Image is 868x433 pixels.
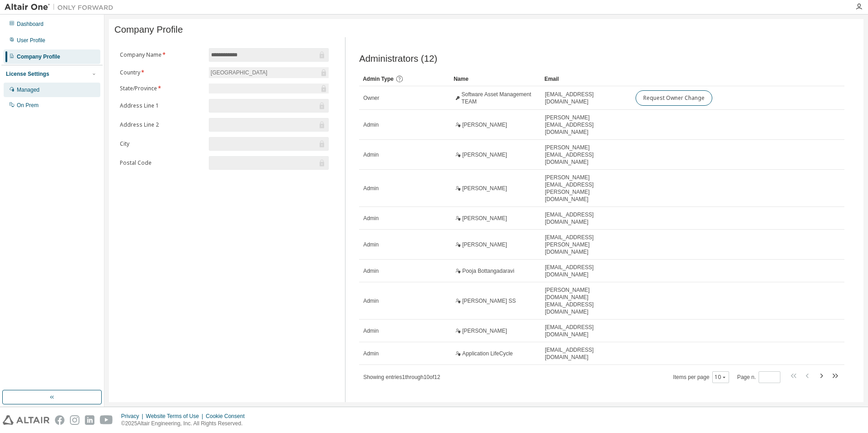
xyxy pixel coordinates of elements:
[114,25,183,35] span: Company Profile
[462,215,507,222] span: [PERSON_NAME]
[100,415,113,425] img: youtube.svg
[209,68,269,78] div: [GEOGRAPHIC_DATA]
[462,91,537,105] span: Software Asset Management TEAM
[545,324,627,338] span: [EMAIL_ADDRESS][DOMAIN_NAME]
[363,215,379,222] span: Admin
[544,72,628,86] div: Email
[545,346,627,361] span: [EMAIL_ADDRESS][DOMAIN_NAME]
[363,267,379,275] span: Admin
[545,174,627,203] span: [PERSON_NAME][EMAIL_ADDRESS][PERSON_NAME][DOMAIN_NAME]
[120,140,203,148] label: City
[462,185,507,192] span: [PERSON_NAME]
[120,69,203,76] label: Country
[363,151,379,158] span: Admin
[55,415,64,425] img: facebook.svg
[462,297,516,305] span: [PERSON_NAME] SS
[70,415,79,425] img: instagram.svg
[545,211,627,226] span: [EMAIL_ADDRESS][DOMAIN_NAME]
[363,76,394,82] span: Admin Type
[462,121,507,128] span: [PERSON_NAME]
[363,327,379,335] span: Admin
[462,327,507,335] span: [PERSON_NAME]
[17,53,60,60] div: Company Profile
[17,86,39,93] div: Managed
[209,67,329,78] div: [GEOGRAPHIC_DATA]
[121,413,146,420] div: Privacy
[120,102,203,109] label: Address Line 1
[120,159,203,167] label: Postal Code
[3,415,49,425] img: altair_logo.svg
[363,94,379,102] span: Owner
[545,264,627,278] span: [EMAIL_ADDRESS][DOMAIN_NAME]
[206,413,250,420] div: Cookie Consent
[146,413,206,420] div: Website Terms of Use
[636,90,712,106] button: Request Owner Change
[363,374,440,380] span: Showing entries 1 through 10 of 12
[462,350,513,357] span: Application LifeCycle
[737,371,780,383] span: Page n.
[545,91,627,105] span: [EMAIL_ADDRESS][DOMAIN_NAME]
[17,102,39,109] div: On Prem
[6,70,49,78] div: License Settings
[462,241,507,248] span: [PERSON_NAME]
[17,37,45,44] div: User Profile
[715,374,727,381] button: 10
[462,267,514,275] span: Pooja Bottangadaravi
[454,72,537,86] div: Name
[673,371,729,383] span: Items per page
[545,234,627,256] span: [EMAIL_ADDRESS][PERSON_NAME][DOMAIN_NAME]
[363,297,379,305] span: Admin
[363,350,379,357] span: Admin
[545,286,627,315] span: [PERSON_NAME][DOMAIN_NAME][EMAIL_ADDRESS][DOMAIN_NAME]
[363,121,379,128] span: Admin
[363,185,379,192] span: Admin
[120,51,203,59] label: Company Name
[121,420,250,428] p: © 2025 Altair Engineering, Inc. All Rights Reserved.
[462,151,507,158] span: [PERSON_NAME]
[120,85,203,92] label: State/Province
[359,54,437,64] span: Administrators (12)
[120,121,203,128] label: Address Line 2
[545,144,627,166] span: [PERSON_NAME][EMAIL_ADDRESS][DOMAIN_NAME]
[85,415,94,425] img: linkedin.svg
[363,241,379,248] span: Admin
[545,114,627,136] span: [PERSON_NAME][EMAIL_ADDRESS][DOMAIN_NAME]
[5,3,118,12] img: Altair One
[17,20,44,28] div: Dashboard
